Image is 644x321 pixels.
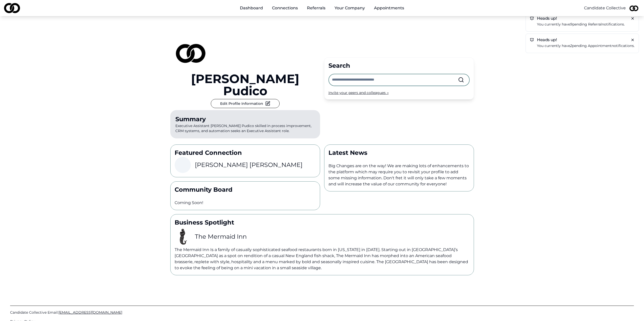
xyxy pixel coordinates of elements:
[570,43,572,48] em: 2
[175,247,470,271] p: The Mermaid Inn Is a family of casually sophisticated seafood restaurants born in [US_STATE] in [...
[328,163,470,187] p: Big Changes are on the way! We are making lots of enhancements to the platform which may require ...
[175,200,316,206] p: Coming Soon!
[211,99,280,108] button: Edit Profile Information
[588,43,612,48] span: appointment
[328,62,470,70] div: Search
[58,310,122,315] span: [EMAIL_ADDRESS][DOMAIN_NAME]
[328,149,470,157] p: Latest News
[268,3,302,13] a: Connections
[537,21,635,27] a: You currently have9pending referralnotifications.
[175,186,316,194] p: Community Board
[236,3,267,13] a: Dashboard
[175,229,191,245] img: 2536d4df-93e4-455f-9ee8-7602d4669c22-images-images-profile_picture.png
[584,5,626,11] button: Candidate Collective
[370,3,408,13] a: Appointments
[588,22,602,27] span: referral
[4,3,20,13] img: logo
[170,110,320,138] p: Executive Assistant [PERSON_NAME] Pudico skilled in process improvement, CRM systems, and automat...
[537,21,635,27] p: You currently have pending notifications.
[236,3,408,13] nav: Main
[195,233,247,241] h3: The Mermaid Inn
[537,43,635,49] a: You currently have2pending appointmentnotifications.
[175,218,470,227] p: Business Spotlight
[328,90,470,95] div: Invite your peers and colleagues →
[330,3,369,13] button: Your Company
[530,16,635,20] h5: Heads up!
[570,22,572,27] em: 9
[170,32,211,73] img: 126d1970-4131-4eca-9e04-994076d8ae71-2-profile_picture.jpeg
[537,43,635,49] p: You currently have pending notifications.
[530,38,635,42] h5: Heads up!
[170,73,320,97] a: [PERSON_NAME] Pudico
[175,149,316,157] p: Featured Connection
[195,161,303,169] h3: [PERSON_NAME] [PERSON_NAME]
[175,115,315,123] div: Summary
[303,3,329,13] a: Referrals
[10,310,634,315] a: Candidate Collective Email:[EMAIL_ADDRESS][DOMAIN_NAME]
[628,2,640,14] img: 126d1970-4131-4eca-9e04-994076d8ae71-2-profile_picture.jpeg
